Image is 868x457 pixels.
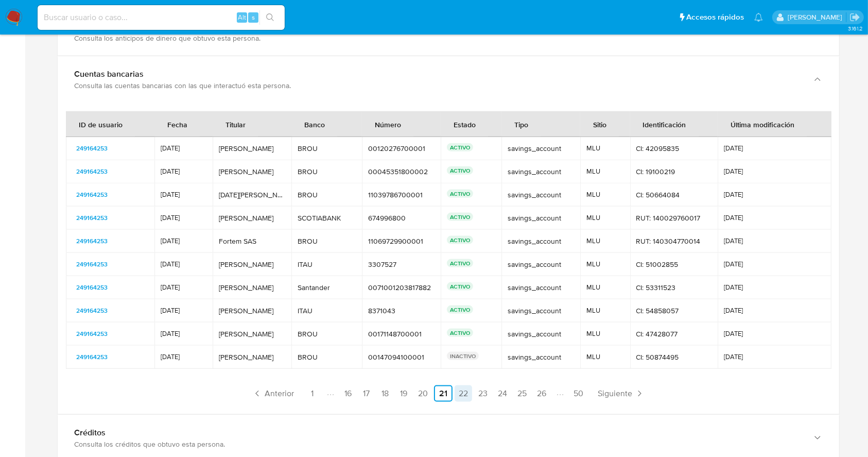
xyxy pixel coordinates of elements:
span: 3.161.2 [848,24,863,32]
button: search-icon [259,10,281,25]
a: Salir [849,12,860,23]
p: ximena.felix@mercadolibre.com [788,12,846,22]
span: Accesos rápidos [686,12,744,23]
span: Alt [238,12,246,22]
input: Buscar usuario o caso... [38,11,285,24]
span: s [252,12,255,22]
a: Notificaciones [754,13,763,22]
